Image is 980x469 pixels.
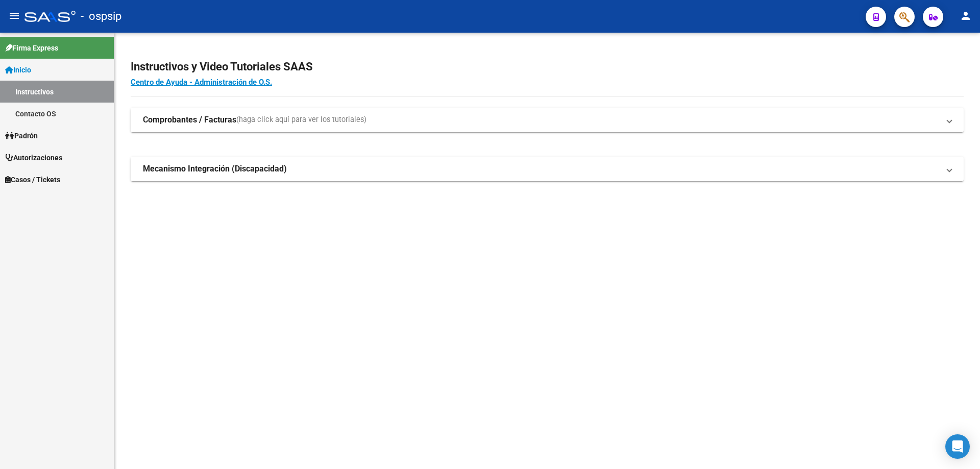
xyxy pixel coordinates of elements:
[131,78,272,87] a: Centro de Ayuda - Administración de O.S.
[131,157,964,181] mat-expansion-panel-header: Mecanismo Integración (Discapacidad)
[8,10,20,22] mat-icon: menu
[236,114,366,126] span: (haga click aquí para ver los tutoriales)
[5,174,60,185] span: Casos / Tickets
[131,108,964,132] mat-expansion-panel-header: Comprobantes / Facturas(haga click aquí para ver los tutoriales)
[5,64,31,76] span: Inicio
[81,5,121,28] span: - ospsip
[143,163,287,175] strong: Mecanismo Integración (Discapacidad)
[143,114,236,126] strong: Comprobantes / Facturas
[5,152,62,163] span: Autorizaciones
[960,10,972,22] mat-icon: person
[5,130,38,141] span: Padrón
[5,42,58,54] span: Firma Express
[131,57,964,77] h2: Instructivos y Video Tutoriales SAAS
[945,434,970,459] div: Open Intercom Messenger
